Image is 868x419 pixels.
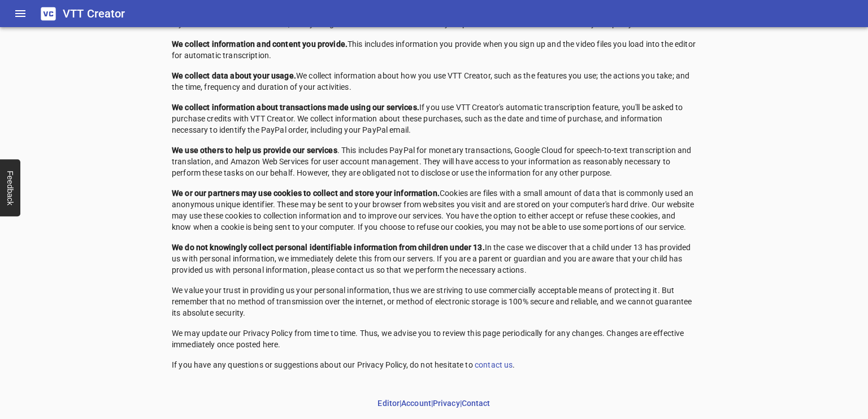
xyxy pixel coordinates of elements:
[172,242,696,276] p: In the case we discover that a child under 13 has provided us with personal information, we immed...
[172,40,348,49] strong: We collect information and content you provide.
[433,399,460,408] a: Privacy
[377,399,400,408] a: Editor
[63,5,125,23] h6: VTT Creator
[377,398,490,410] h6: | | |
[172,102,696,136] p: If you use VTT Creator's automatic transcription feature, you'll be asked to purchase credits wit...
[475,360,513,369] a: contact us
[172,70,696,93] p: We collect information about how you use VTT Creator, such as the features you use; the actions y...
[172,103,419,112] strong: We collect information about transactions made using our services.
[172,359,696,370] p: If you have any questions or suggestions about our Privacy Policy, do not hesitate to .
[172,243,485,252] strong: We do not knowingly collect personal identifiable information from children under 13.
[172,187,696,233] p: Cookies are files with a small amount of data that is commonly used an anonymous unique identifie...
[172,285,696,318] p: We value your trust in providing us your personal information, thus we are striving to use commer...
[172,328,696,350] p: We may update our Privacy Policy from time to time. Thus, we advise you to review this page perio...
[401,399,431,408] a: Account
[172,189,440,198] strong: We or our partners may use cookies to collect and store your information.
[172,38,696,61] p: This includes information you provide when you sign up and the video files you load into the edit...
[462,399,491,408] a: Contact
[172,146,337,155] strong: We use others to help us provide our services
[172,145,696,178] p: . This includes PayPal for monetary transactions, Google Cloud for speech-to-text transcription a...
[172,71,296,80] strong: We collect data about your usage.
